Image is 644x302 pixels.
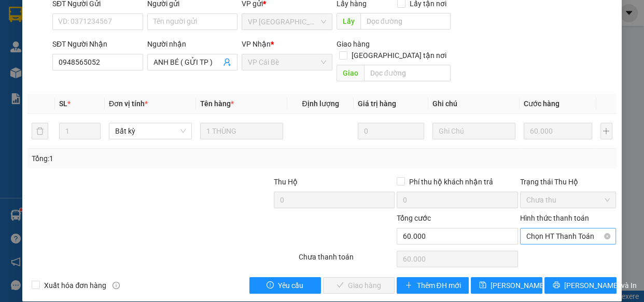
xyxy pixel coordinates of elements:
[524,123,592,139] input: 0
[432,123,515,139] input: Ghi Chú
[248,54,326,70] span: VP Cái Bè
[526,192,610,208] span: Chưa thu
[337,40,370,48] span: Giao hàng
[302,99,339,108] span: Định lượng
[360,13,451,30] input: Dọc đường
[524,99,559,108] span: Cước hàng
[520,176,617,188] div: Trạng thái Thu Hộ
[337,65,364,81] span: Giao
[604,233,610,239] span: close-circle
[564,280,637,291] span: [PERSON_NAME] và In
[32,123,48,139] button: delete
[600,123,612,139] button: plus
[147,38,238,50] div: Người nhận
[337,13,360,30] span: Lấy
[526,228,610,244] span: Chọn HT Thanh Toán
[405,281,412,290] span: plus
[553,281,560,290] span: printer
[200,123,283,139] input: VD: Bàn, Ghế
[115,123,186,139] span: Bất kỳ
[278,280,303,291] span: Yêu cầu
[274,178,298,186] span: Thu Hộ
[109,99,148,108] span: Đơn vị tính
[113,282,120,289] span: info-circle
[471,277,542,294] button: save[PERSON_NAME] thay đổi
[59,99,67,108] span: SL
[544,277,616,294] button: printer[PERSON_NAME] và In
[358,99,396,108] span: Giá trị hàng
[405,176,497,188] span: Phí thu hộ khách nhận trả
[200,99,234,108] span: Tên hàng
[223,58,231,66] span: user-add
[358,123,424,139] input: 0
[52,38,143,50] div: SĐT Người Nhận
[397,277,468,294] button: plusThêm ĐH mới
[323,277,395,294] button: checkGiao hàng
[267,281,274,290] span: exclamation-circle
[479,281,486,290] span: save
[242,40,271,48] span: VP Nhận
[364,65,451,81] input: Dọc đường
[298,251,396,269] div: Chưa thanh toán
[491,280,573,291] span: [PERSON_NAME] thay đổi
[249,277,321,294] button: exclamation-circleYêu cầu
[416,280,460,291] span: Thêm ĐH mới
[40,280,110,291] span: Xuất hóa đơn hàng
[248,14,326,30] span: VP Sài Gòn
[428,94,520,114] th: Ghi chú
[32,153,249,164] div: Tổng: 1
[397,214,431,222] span: Tổng cước
[520,214,589,222] label: Hình thức thanh toán
[347,50,451,61] span: [GEOGRAPHIC_DATA] tận nơi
